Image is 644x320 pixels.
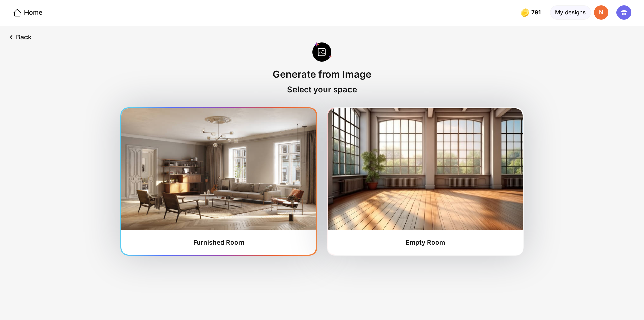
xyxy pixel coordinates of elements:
[406,238,445,246] div: Empty Room
[193,238,244,246] div: Furnished Room
[550,5,591,20] div: My designs
[594,5,608,20] div: N
[121,108,316,230] img: furnishedRoom1.jpg
[287,85,357,94] div: Select your space
[328,108,523,230] img: furnishedRoom2.jpg
[531,9,542,16] span: 791
[13,8,42,18] div: Home
[273,68,371,80] div: Generate from Image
